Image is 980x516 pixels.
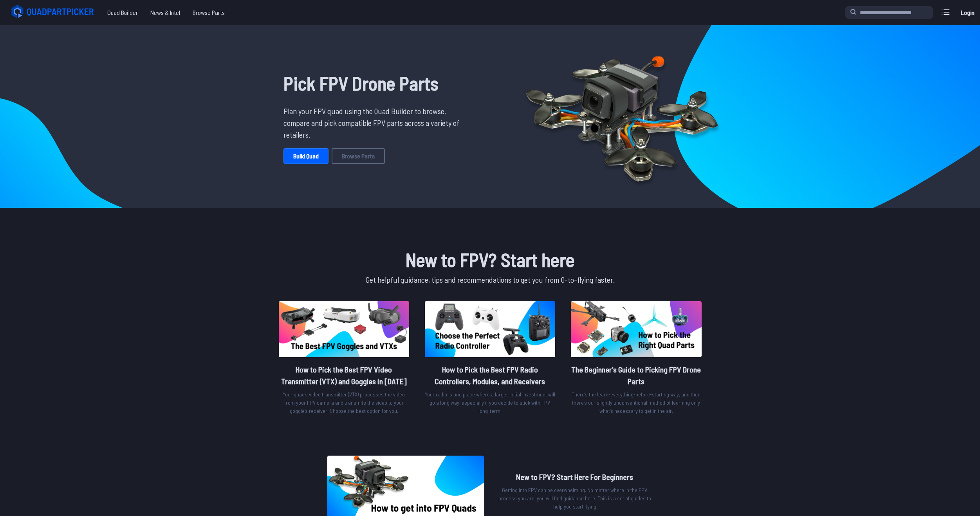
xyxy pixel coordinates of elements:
p: Your quad’s video transmitter (VTX) processes the video from your FPV camera and transmits the vi... [279,390,409,415]
a: image of postThe Beginner's Guide to Picking FPV Drone PartsThere’s the learn-everything-before-s... [571,301,701,418]
h2: The Beginner's Guide to Picking FPV Drone Parts [571,363,701,387]
a: Browse Parts [186,5,231,20]
p: Plan your FPV quad using the Quad Builder to browse, compare and pick compatible FPV parts across... [283,105,465,140]
img: image of post [571,301,701,357]
img: image of post [425,301,555,357]
h1: New to FPV? Start here [277,245,703,274]
a: Build Quad [283,148,328,164]
h2: How to Pick the Best FPV Radio Controllers, Modules, and Receivers [425,363,555,387]
p: Your radio is one place where a larger initial investment will go a long way, especially if you d... [425,390,555,415]
h2: How to Pick the Best FPV Video Transmitter (VTX) and Goggles in [DATE] [279,363,409,387]
a: Browse Parts [332,148,385,164]
h1: Pick FPV Drone Parts [283,69,465,97]
p: Get helpful guidance, tips and recommendations to get you from 0-to-flying faster. [277,274,703,285]
a: News & Intel [144,5,186,20]
a: image of postHow to Pick the Best FPV Radio Controllers, Modules, and ReceiversYour radio is one ... [425,301,555,418]
a: Login [958,5,977,20]
p: There’s the learn-everything-before-starting way, and then there’s our slightly unconventional me... [571,390,701,415]
a: Quad Builder [101,5,144,20]
h2: New to FPV? Start Here For Beginners [496,471,653,483]
a: image of postHow to Pick the Best FPV Video Transmitter (VTX) and Goggles in [DATE]Your quad’s vi... [279,301,409,418]
img: image of post [279,301,409,357]
img: Quadcopter [509,38,735,195]
p: Getting into FPV can be overwhelming. No matter where in the FPV process you are, you will find g... [496,486,653,511]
